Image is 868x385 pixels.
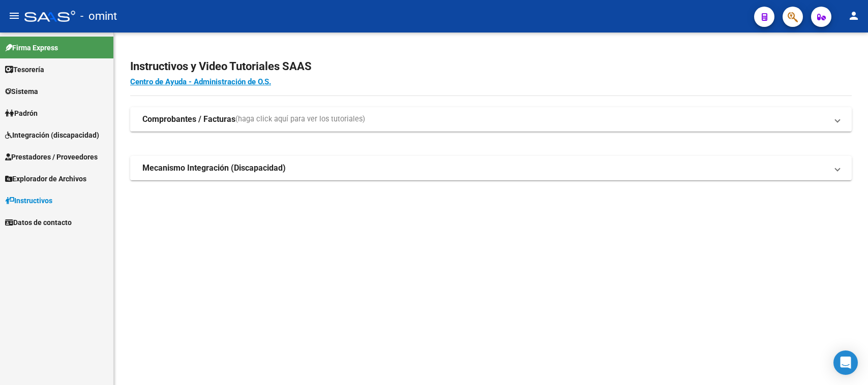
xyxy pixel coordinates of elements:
[130,77,271,86] a: Centro de Ayuda - Administración de O.S.
[5,42,58,53] span: Firma Express
[833,350,858,375] div: Open Intercom Messenger
[130,156,852,180] mat-expansion-panel-header: Mecanismo Integración (Discapacidad)
[5,195,52,206] span: Instructivos
[5,151,98,163] span: Prestadores / Proveedores
[235,114,365,125] span: (haga click aquí para ver los tutoriales)
[5,108,38,119] span: Padrón
[5,130,99,141] span: Integración (discapacidad)
[5,64,44,75] span: Tesorería
[130,57,852,76] h2: Instructivos y Video Tutoriales SAAS
[130,107,852,132] mat-expansion-panel-header: Comprobantes / Facturas(haga click aquí para ver los tutoriales)
[848,10,860,22] mat-icon: person
[142,163,286,174] strong: Mecanismo Integración (Discapacidad)
[5,217,72,228] span: Datos de contacto
[142,114,235,125] strong: Comprobantes / Facturas
[8,10,20,22] mat-icon: menu
[80,5,117,27] span: - omint
[5,173,86,184] span: Explorador de Archivos
[5,86,38,97] span: Sistema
